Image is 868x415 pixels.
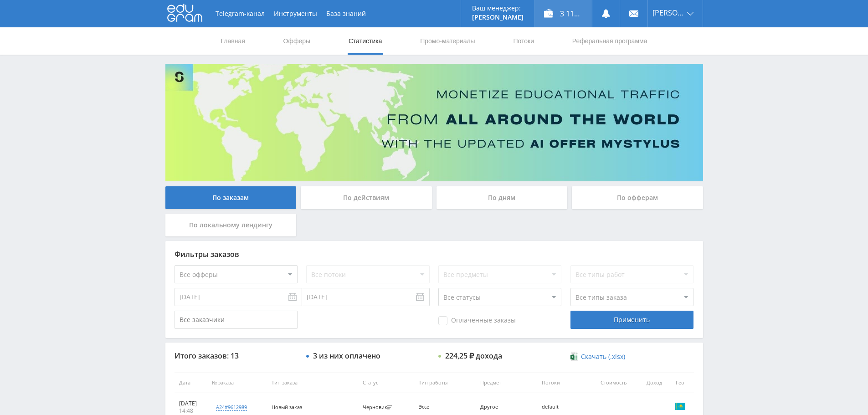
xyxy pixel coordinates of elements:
[588,373,631,393] th: Стоимость
[542,404,583,410] div: default
[301,186,432,209] div: По действиям
[581,353,625,360] span: Скачать (.xlsx)
[216,404,247,411] div: a24#9612989
[165,64,703,181] img: Banner
[207,373,267,393] th: № заказа
[437,186,568,209] div: По дням
[438,316,516,325] span: Оплаченные заказы
[572,186,703,209] div: По офферам
[358,373,415,393] th: Статус
[220,27,246,55] a: Главная
[179,407,203,415] div: 14:48
[272,404,302,410] span: Новый заказ
[570,352,578,361] img: xlsx
[348,27,383,55] a: Статистика
[476,373,537,393] th: Предмет
[419,27,476,55] a: Промо-материалы
[570,311,693,329] div: Применить
[175,373,207,393] th: Дата
[571,27,648,55] a: Реферальная программа
[480,404,521,410] div: Другое
[472,5,524,12] p: Ваш менеджер:
[175,352,298,360] div: Итого заказов: 13
[165,214,297,236] div: По локальному лендингу
[282,27,312,55] a: Офферы
[267,373,358,393] th: Тип заказа
[652,9,684,16] span: [PERSON_NAME]
[165,186,297,209] div: По заказам
[445,352,502,360] div: 224,25 ₽ дохода
[414,373,476,393] th: Тип работы
[419,404,460,410] div: Эссе
[667,373,694,393] th: Гео
[631,373,666,393] th: Доход
[512,27,535,55] a: Потоки
[313,352,380,360] div: 3 из них оплачено
[570,352,625,361] a: Скачать (.xlsx)
[537,373,588,393] th: Потоки
[179,400,203,407] div: [DATE]
[675,401,686,412] img: kaz.png
[472,14,524,21] p: [PERSON_NAME]
[175,311,298,329] input: Все заказчики
[175,250,694,258] div: Фильтры заказов
[363,405,394,410] div: Черновик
